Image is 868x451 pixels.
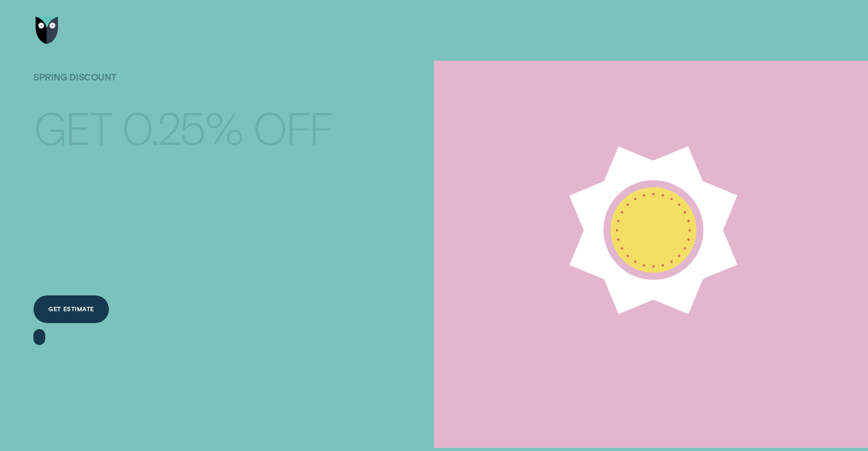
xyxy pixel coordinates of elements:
h1: SPRING DISCOUNT [33,72,333,99]
div: Get [33,106,111,148]
div: off [253,106,333,148]
h4: Get 0.25% off all loans [33,88,333,173]
img: Wisr [36,17,58,44]
a: Get estimate [33,295,109,323]
div: 0.25% [122,106,242,148]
